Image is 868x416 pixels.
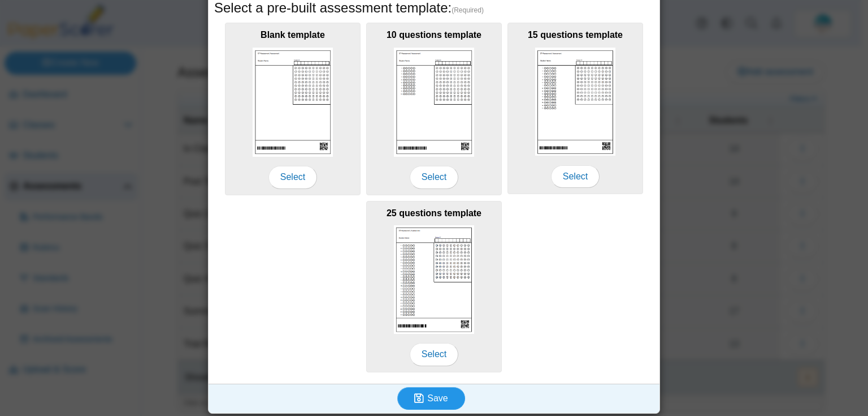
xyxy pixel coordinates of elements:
[253,48,333,157] img: scan_sheet_blank.png
[394,225,474,334] img: scan_sheet_25_questions.png
[268,166,317,188] span: Select
[551,165,600,188] span: Select
[427,393,448,403] span: Save
[394,48,474,157] img: scan_sheet_10_questions.png
[387,208,481,218] b: 25 questions template
[535,48,615,156] img: scan_sheet_15_questions.png
[410,343,458,366] span: Select
[387,30,481,40] b: 10 questions template
[397,387,465,410] button: Save
[261,30,325,40] b: Blank template
[410,166,458,188] span: Select
[528,30,623,40] b: 15 questions template
[452,6,484,15] span: (Required)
